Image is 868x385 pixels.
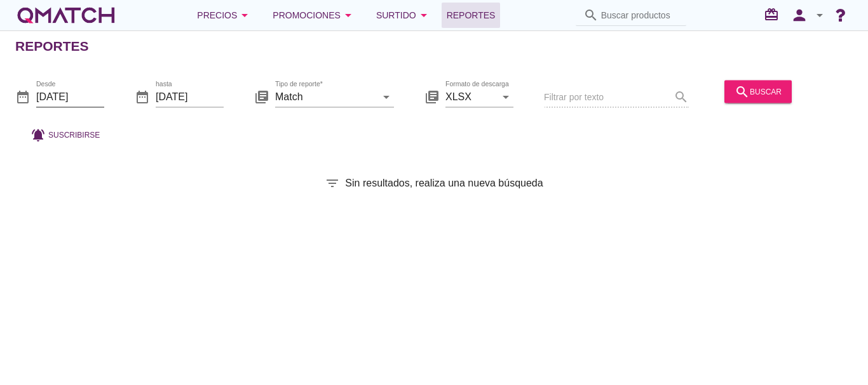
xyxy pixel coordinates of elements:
[787,6,812,24] i: person
[156,86,224,107] input: hasta
[424,89,440,104] i: library_books
[447,8,496,23] span: Reportes
[498,89,513,104] i: arrow_drop_down
[15,36,89,56] h2: Reportes
[379,89,394,104] i: arrow_drop_down
[442,3,501,28] a: Reportes
[31,127,48,142] i: notifications_active
[376,8,431,23] div: Surtido
[262,3,366,28] button: Promociones
[237,8,252,23] i: arrow_drop_down
[36,86,104,107] input: Desde
[254,89,269,104] i: library_books
[197,8,252,23] div: Precios
[275,86,376,107] input: Tipo de reporte*
[20,123,110,146] button: Suscribirse
[48,129,100,140] span: Suscribirse
[15,89,31,104] i: date_range
[416,8,431,23] i: arrow_drop_down
[735,84,750,99] i: search
[601,5,679,25] input: Buscar productos
[445,86,496,107] input: Formato de descarga
[325,176,340,191] i: filter_list
[345,176,543,191] span: Sin resultados, realiza una nueva búsqueda
[366,3,442,28] button: Surtido
[735,84,782,99] div: buscar
[812,8,827,23] i: arrow_drop_down
[273,8,356,23] div: Promociones
[341,8,356,23] i: arrow_drop_down
[724,80,792,103] button: buscar
[187,3,262,28] button: Precios
[15,3,117,28] a: white-qmatch-logo
[135,89,150,104] i: date_range
[764,7,784,22] i: redeem
[583,8,599,23] i: search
